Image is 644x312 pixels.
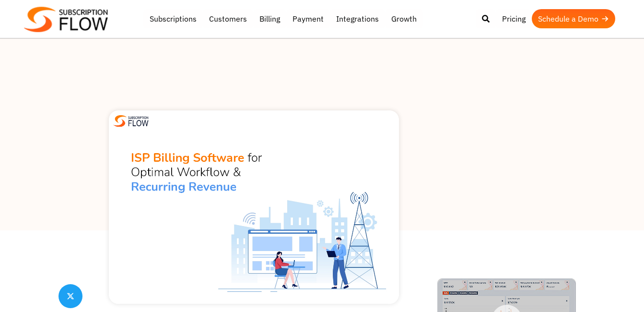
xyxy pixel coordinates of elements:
[330,9,385,28] a: Integrations
[203,9,253,28] a: Customers
[532,9,615,28] a: Schedule a Demo
[109,110,399,304] img: ISP Billing Software
[286,9,330,28] a: Payment
[496,9,532,28] a: Pricing
[385,9,423,28] a: Growth
[24,7,108,32] img: Subscriptionflow
[143,9,203,28] a: Subscriptions
[253,9,286,28] a: Billing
